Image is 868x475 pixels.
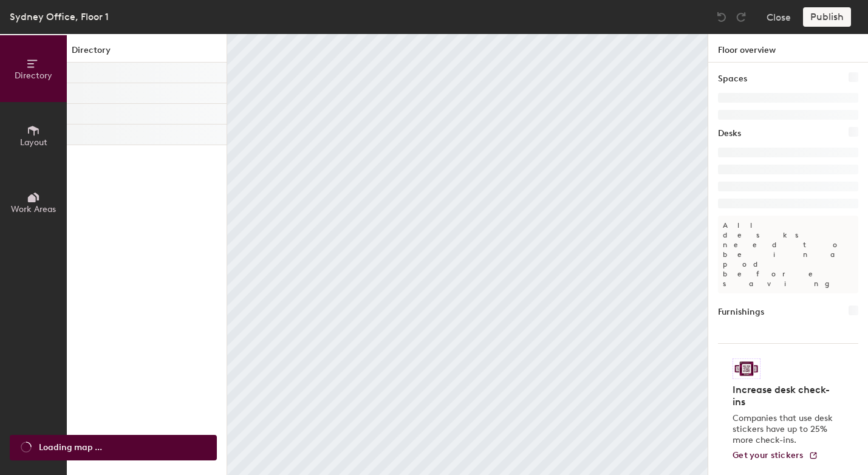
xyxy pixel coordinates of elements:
[733,451,818,461] a: Get your stickers
[227,34,708,475] canvas: Map
[718,72,747,86] h1: Spaces
[733,413,836,446] p: Companies that use desk stickers have up to 25% more check-ins.
[39,441,102,454] span: Loading map ...
[11,204,56,214] span: Work Areas
[718,216,858,293] p: All desks need to be in a pod before saving
[733,384,836,408] h4: Increase desk check-ins
[716,11,728,23] img: Undo
[15,70,52,81] span: Directory
[708,34,868,63] h1: Floor overview
[67,44,227,63] h1: Directory
[718,306,764,319] h1: Furnishings
[20,137,47,148] span: Layout
[767,7,791,27] button: Close
[10,9,109,24] div: Sydney Office, Floor 1
[735,11,747,23] img: Redo
[733,358,760,379] img: Sticker logo
[733,450,804,460] span: Get your stickers
[718,127,741,140] h1: Desks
